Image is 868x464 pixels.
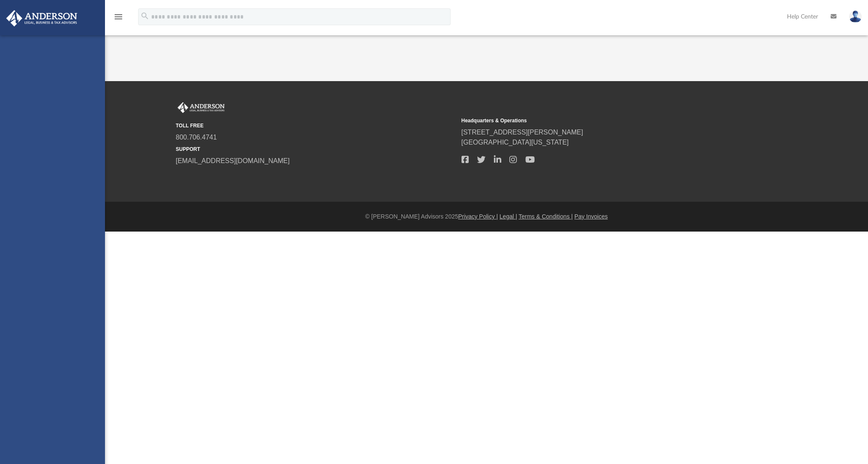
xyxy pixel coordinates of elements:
[140,11,149,21] i: search
[462,117,741,124] small: Headquarters & Operations
[113,16,123,22] a: menu
[849,11,862,23] img: User Pic
[462,139,569,146] a: [GEOGRAPHIC_DATA][US_STATE]
[176,157,290,164] a: [EMAIL_ADDRESS][DOMAIN_NAME]
[4,10,80,26] img: Anderson Advisors Platinum Portal
[113,12,123,22] i: menu
[500,213,517,220] a: Legal |
[105,212,868,221] div: © [PERSON_NAME] Advisors 2025
[176,122,456,129] small: TOLL FREE
[176,134,217,141] a: 800.706.4741
[458,213,498,220] a: Privacy Policy |
[574,213,608,220] a: Pay Invoices
[176,102,226,113] img: Anderson Advisors Platinum Portal
[462,129,583,136] a: [STREET_ADDRESS][PERSON_NAME]
[519,213,573,220] a: Terms & Conditions |
[176,145,456,153] small: SUPPORT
